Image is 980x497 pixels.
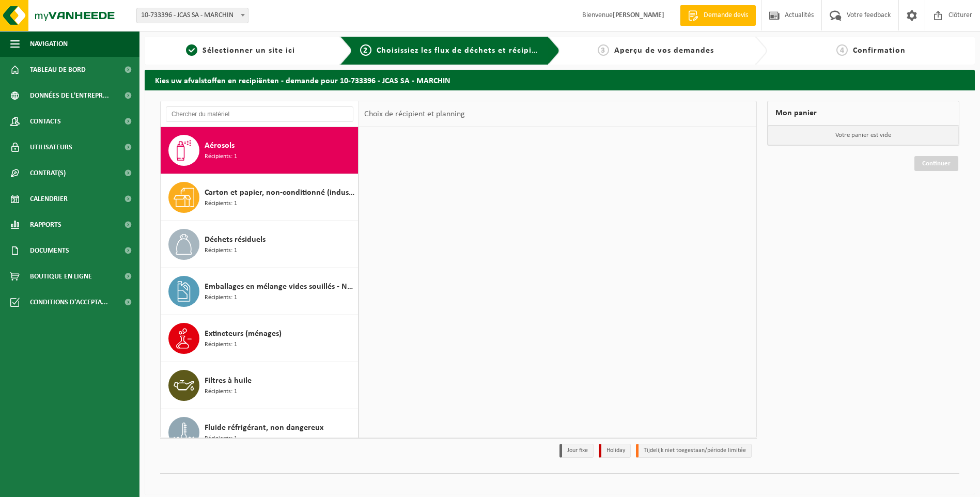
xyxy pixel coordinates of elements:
span: Données de l'entrepr... [30,83,109,108]
strong: [PERSON_NAME] [613,11,664,19]
a: Demande devis [680,5,756,26]
button: Déchets résiduels Récipients: 1 [161,221,359,268]
button: Fluide réfrigérant, non dangereux Récipients: 1 [161,409,359,456]
span: Aérosols [205,139,235,152]
span: 10-733396 - JCAS SA - MARCHIN [137,8,248,23]
span: 10-733396 - JCAS SA - MARCHIN [136,8,248,23]
span: Choisissiez les flux de déchets et récipients [377,46,549,55]
span: Navigation [30,31,68,57]
h2: Kies uw afvalstoffen en recipiënten - demande pour 10-733396 - JCAS SA - MARCHIN [145,70,975,90]
span: 1 [186,44,197,56]
a: 1Sélectionner un site ici [150,44,332,57]
li: Tijdelijk niet toegestaan/période limitée [636,444,752,458]
button: Aérosols Récipients: 1 [161,127,359,174]
div: Mon panier [767,101,959,126]
div: Choix de récipient et planning [359,101,470,127]
span: Récipients: 1 [205,340,237,350]
span: Déchets résiduels [205,234,266,246]
span: Contacts [30,108,61,134]
span: Extincteurs (ménages) [205,328,282,340]
span: Filtres à huile [205,375,252,387]
span: Récipients: 1 [205,434,237,444]
button: Emballages en mélange vides souillés - Nocif Récipients: 1 [161,268,359,315]
span: Conditions d'accepta... [30,289,108,315]
span: 4 [836,44,848,56]
span: Boutique en ligne [30,263,92,289]
span: Récipients: 1 [205,387,237,397]
li: Jour fixe [559,444,594,458]
span: Emballages en mélange vides souillés - Nocif [205,281,355,293]
span: Sélectionner un site ici [203,46,295,55]
span: Rapports [30,212,61,238]
span: Tableau de bord [30,57,86,83]
span: Documents [30,238,69,263]
span: Aperçu de vos demandes [614,46,714,55]
span: Fluide réfrigérant, non dangereux [205,422,323,434]
li: Holiday [599,444,631,458]
p: Votre panier est vide [768,126,959,145]
span: 3 [598,44,609,56]
span: Confirmation [853,46,906,55]
span: Récipients: 1 [205,199,237,209]
button: Extincteurs (ménages) Récipients: 1 [161,315,359,362]
span: Utilisateurs [30,134,72,160]
span: Récipients: 1 [205,152,237,162]
span: Récipients: 1 [205,293,237,303]
span: Calendrier [30,186,68,212]
span: Récipients: 1 [205,246,237,256]
button: Filtres à huile Récipients: 1 [161,362,359,409]
a: Continuer [914,156,958,171]
span: Carton et papier, non-conditionné (industriel) [205,187,355,199]
span: Contrat(s) [30,160,66,186]
input: Chercher du matériel [166,106,353,122]
span: Demande devis [701,10,751,21]
button: Carton et papier, non-conditionné (industriel) Récipients: 1 [161,174,359,221]
span: 2 [360,44,371,56]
